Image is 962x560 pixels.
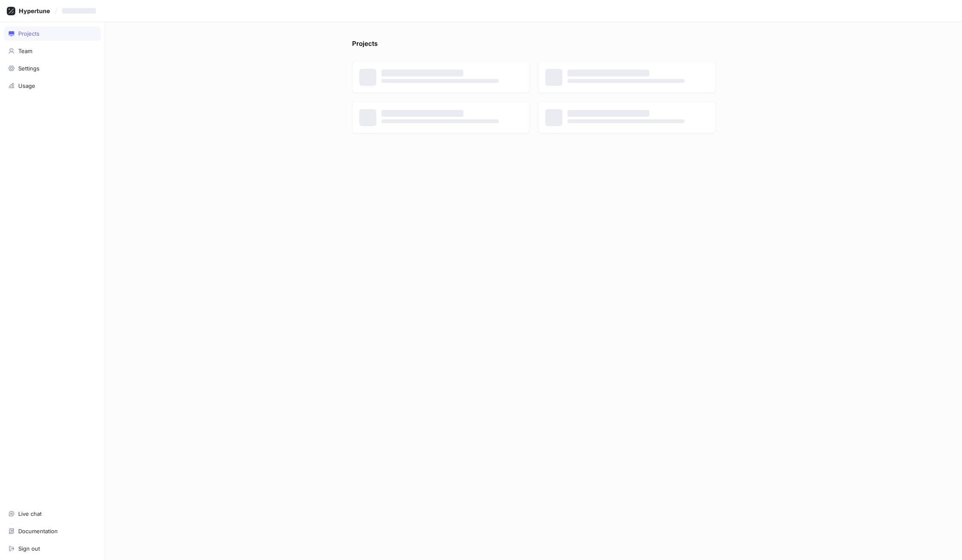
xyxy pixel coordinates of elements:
[381,79,499,83] span: ‌
[18,48,32,54] div: Team
[4,524,101,538] a: Documentation
[18,30,39,37] div: Projects
[18,528,58,535] div: Documentation
[381,119,499,123] span: ‌
[4,61,101,76] a: Settings
[59,4,103,18] button: ‌
[381,110,464,117] span: ‌
[62,8,96,14] span: ‌
[4,44,101,58] a: Team
[18,65,39,72] div: Settings
[567,110,650,117] span: ‌
[567,79,685,83] span: ‌
[18,82,35,89] div: Usage
[567,70,650,76] span: ‌
[381,70,464,76] span: ‌
[567,119,685,123] span: ‌
[352,39,378,53] p: Projects
[18,545,40,552] div: Sign out
[4,26,101,41] a: Projects
[18,510,42,517] div: Live chat
[4,79,101,93] a: Usage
